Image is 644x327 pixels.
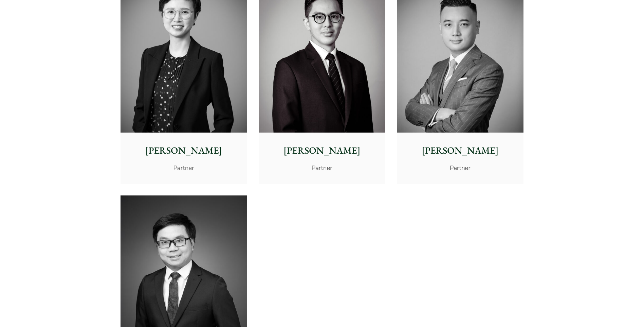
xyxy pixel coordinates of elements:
p: [PERSON_NAME] [264,143,380,158]
p: Partner [126,163,242,172]
p: [PERSON_NAME] [402,143,518,158]
p: Partner [402,163,518,172]
p: Partner [264,163,380,172]
p: [PERSON_NAME] [126,143,242,158]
